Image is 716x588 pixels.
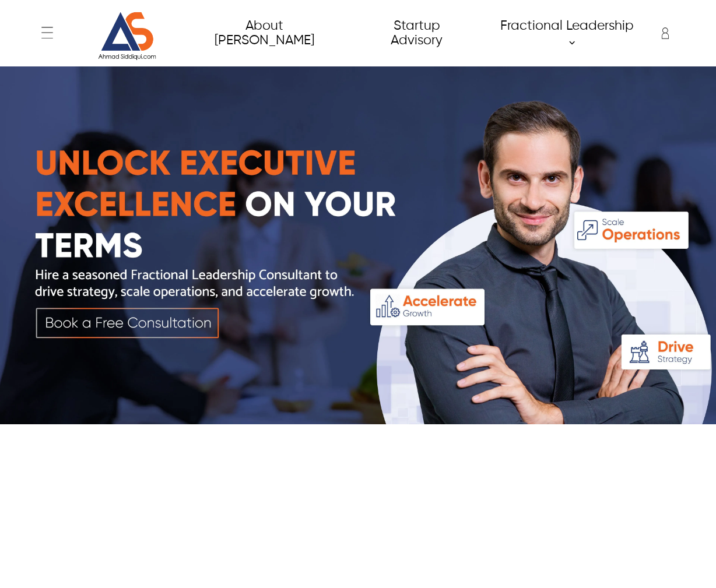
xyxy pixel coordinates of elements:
[486,13,648,54] a: Fractional Leadership
[86,12,168,61] img: Website Logo for Ahmad Siddiqui
[85,12,169,61] a: Website Logo for Ahmad Siddiqui
[181,13,347,54] a: About Ahmad
[353,13,480,54] a: Startup Advisory
[654,22,671,45] div: Enter to Open SignUp and Register OverLay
